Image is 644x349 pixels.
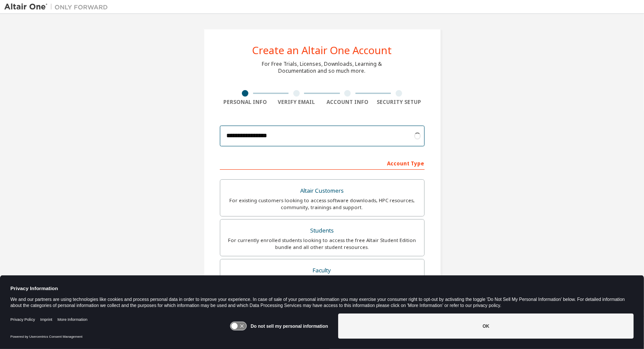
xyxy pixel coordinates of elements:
[4,3,112,11] img: Altair One
[225,265,419,277] div: Faculty
[225,225,419,237] div: Students
[373,99,425,106] div: Security Setup
[225,197,419,211] div: For existing customers looking to access software downloads, HPC resources, community, trainings ...
[225,237,419,251] div: For currently enrolled students looking to access the free Altair Student Edition bundle and all ...
[225,185,419,197] div: Altair Customers
[220,156,425,170] div: Account Type
[322,99,374,106] div: Account Info
[252,45,392,55] div: Create an Altair One Account
[271,99,322,106] div: Verify Email
[220,99,271,106] div: Personal Info
[262,61,382,74] div: For Free Trials, Licenses, Downloads, Learning & Documentation and so much more.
